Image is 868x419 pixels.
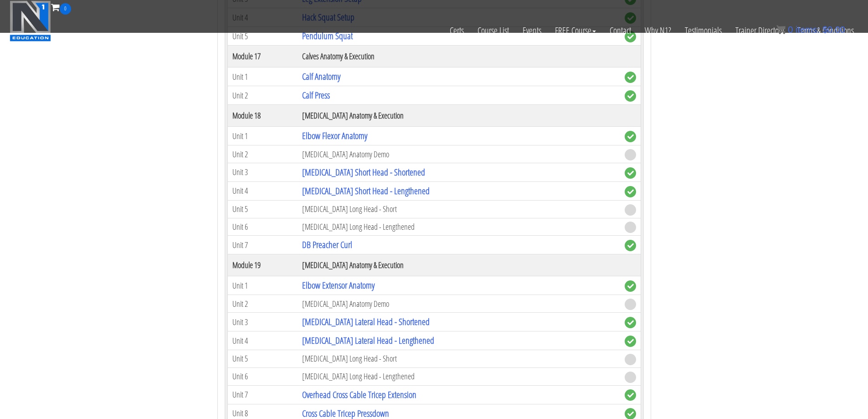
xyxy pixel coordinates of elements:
[302,89,330,101] a: Calf Press
[51,1,71,13] a: 0
[227,276,298,295] td: Unit 1
[776,25,786,34] img: icon11.png
[298,367,620,385] td: [MEDICAL_DATA] Long Head - Lengthened
[625,167,636,179] span: complete
[227,127,298,145] td: Unit 1
[302,166,425,178] a: [MEDICAL_DATA] Short Head - Shortened
[443,15,471,47] a: Certs
[788,25,793,35] span: 0
[298,200,620,218] td: [MEDICAL_DATA] Long Head - Short
[298,145,620,163] td: [MEDICAL_DATA] Anatomy Demo
[302,185,430,197] a: [MEDICAL_DATA] Short Head - Lengthened
[625,240,636,251] span: complete
[302,334,434,347] a: [MEDICAL_DATA] Lateral Head - Lengthened
[227,105,298,127] th: Module 18
[776,25,845,35] a: 0 items: $0.00
[227,218,298,236] td: Unit 6
[516,15,548,47] a: Events
[302,279,375,291] a: Elbow Extensor Anatomy
[625,317,636,328] span: complete
[227,313,298,331] td: Unit 3
[227,145,298,163] td: Unit 2
[625,280,636,292] span: complete
[60,3,71,15] span: 0
[302,70,340,83] a: Calf Anatomy
[729,15,791,47] a: Trainer Directory
[625,389,636,401] span: complete
[796,25,820,35] span: items:
[625,186,636,197] span: complete
[302,129,367,142] a: Elbow Flexor Anatomy
[625,336,636,347] span: complete
[822,25,827,35] span: $
[298,350,620,368] td: [MEDICAL_DATA] Long Head - Short
[227,200,298,218] td: Unit 5
[227,385,298,404] td: Unit 7
[625,72,636,83] span: complete
[791,15,861,47] a: Terms & Conditions
[625,131,636,142] span: complete
[10,0,51,41] img: n1-education
[298,46,620,67] th: Calves Anatomy & Execution
[302,316,430,328] a: [MEDICAL_DATA] Lateral Head - Shortened
[638,15,678,47] a: Why N1?
[227,163,298,181] td: Unit 3
[298,295,620,313] td: [MEDICAL_DATA] Anatomy Demo
[298,254,620,276] th: [MEDICAL_DATA] Anatomy & Execution
[227,254,298,276] th: Module 19
[298,218,620,236] td: [MEDICAL_DATA] Long Head - Lengthened
[822,25,845,35] bdi: 0.00
[678,15,729,47] a: Testimonials
[227,295,298,313] td: Unit 2
[625,90,636,102] span: complete
[471,15,516,47] a: Course List
[298,105,620,127] th: [MEDICAL_DATA] Anatomy & Execution
[227,236,298,254] td: Unit 7
[227,86,298,105] td: Unit 2
[548,15,603,47] a: FREE Course
[227,367,298,385] td: Unit 6
[227,46,298,67] th: Module 17
[227,181,298,200] td: Unit 4
[302,238,352,251] a: DB Preacher Curl
[227,331,298,350] td: Unit 4
[227,350,298,368] td: Unit 5
[227,67,298,86] td: Unit 1
[603,15,638,47] a: Contact
[302,388,416,401] a: Overhead Cross Cable Tricep Extension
